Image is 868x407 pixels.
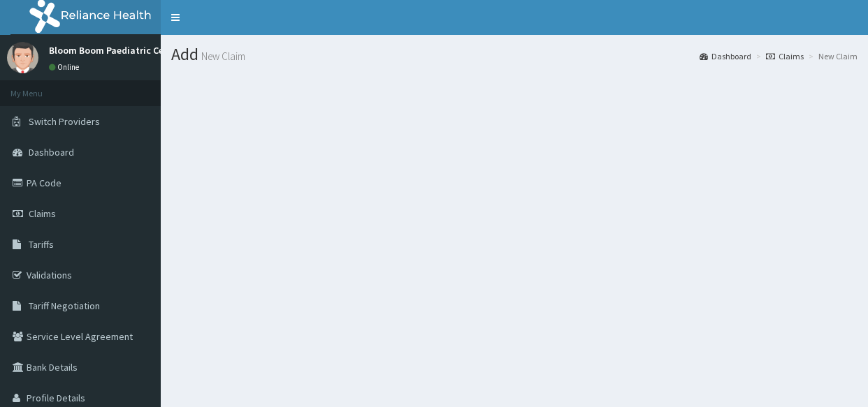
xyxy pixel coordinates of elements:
[29,146,74,158] span: Dashboard
[766,50,804,62] a: Claims
[700,50,751,62] a: Dashboard
[29,207,56,220] span: Claims
[29,238,54,251] span: Tariffs
[7,42,38,73] img: User Image
[805,50,858,62] li: New Claim
[29,115,100,128] span: Switch Providers
[29,299,100,312] span: Tariff Negotiation
[49,45,182,55] p: Bloom Boom Paediatric Centre
[49,62,82,72] a: Online
[198,51,245,61] small: New Claim
[171,45,858,64] h1: Add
